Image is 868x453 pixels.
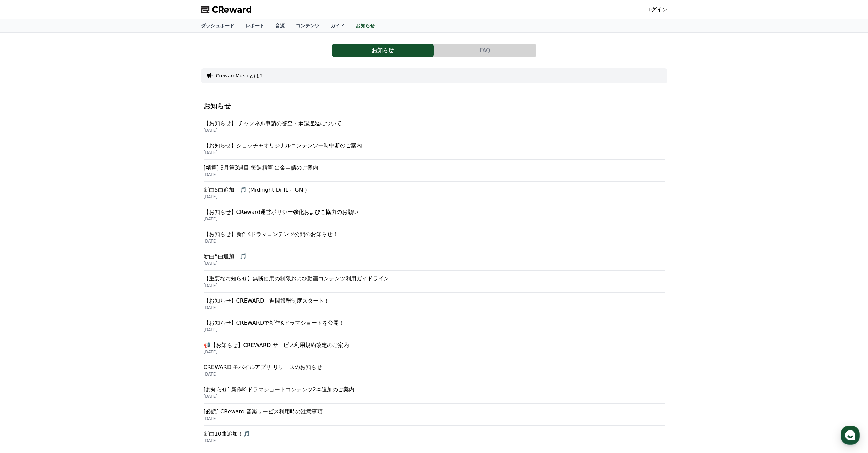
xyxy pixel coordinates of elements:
[204,319,665,327] p: 【お知らせ】CREWARDで新作Kドラマショートを公開！
[204,297,665,305] p: 【お知らせ】CREWARD、週間報酬制度スタート！
[204,426,665,448] a: 新曲10曲追加！🎵 [DATE]
[201,4,252,15] a: CReward
[332,44,434,57] button: お知らせ
[57,227,77,232] span: Messages
[204,438,665,443] p: [DATE]
[204,204,665,226] a: 【お知らせ】CReward運営ポリシー強化およびご協力のお願い [DATE]
[204,349,665,355] p: [DATE]
[204,381,665,404] a: [お知らせ] 新作K-ドラマショートコンテンツ2本追加のご案内 [DATE]
[204,271,665,293] a: 【重要なお知らせ】無断使用の制限および動画コンテンツ利用ガイドライン [DATE]
[204,275,665,283] p: 【重要なお知らせ】無断使用の制限および動画コンテンツ利用ガイドライン
[325,19,350,32] a: ガイド
[204,315,665,337] a: 【お知らせ】CREWARDで新作Kドラマショートを公開！ [DATE]
[204,404,665,426] a: [必読] CReward 音楽サービス利用時の注意事項 [DATE]
[204,182,665,204] a: 新曲5曲追加！🎵 (Midnight Drift - IGNI) [DATE]
[204,394,665,399] p: [DATE]
[204,337,665,359] a: 📢【お知らせ】CREWARD サービス利用規約改定のご案内 [DATE]
[204,238,665,244] p: [DATE]
[204,194,665,200] p: [DATE]
[204,119,665,128] p: 【お知らせ】 チャンネル申請の審査・承認遅延について
[646,5,667,14] a: ログイン
[204,172,665,177] p: [DATE]
[290,19,325,32] a: コンテンツ
[204,142,665,150] p: 【お知らせ】ショッチャオリジナルコンテンツ一時中断のご案内
[353,19,378,32] a: お知らせ
[204,261,665,266] p: [DATE]
[204,150,665,155] p: [DATE]
[434,44,536,57] button: FAQ
[204,283,665,288] p: [DATE]
[204,327,665,333] p: [DATE]
[216,72,264,79] button: CrewardMusicとは？
[204,248,665,271] a: 新曲5曲追加！🎵 [DATE]
[204,216,665,222] p: [DATE]
[195,19,240,32] a: ダッシュボード
[204,408,665,416] p: [必読] CReward 音楽サービス利用時の注意事項
[204,186,665,194] p: 新曲5曲追加！🎵 (Midnight Drift - IGNI)
[17,227,29,232] span: Home
[2,216,45,233] a: Home
[204,371,665,377] p: [DATE]
[204,359,665,381] a: CREWARD モバイルアプリ リリースのお知らせ [DATE]
[45,216,88,233] a: Messages
[204,160,665,182] a: [精算] 9月第3週目 毎週精算 出金申請のご案内 [DATE]
[212,4,252,15] span: CReward
[204,293,665,315] a: 【お知らせ】CREWARD、週間報酬制度スタート！ [DATE]
[434,44,536,57] a: FAQ
[204,137,665,160] a: 【お知らせ】ショッチャオリジナルコンテンツ一時中断のご案内 [DATE]
[240,19,270,32] a: レポート
[270,19,290,32] a: 音源
[204,252,665,261] p: 新曲5曲追加！🎵
[204,164,665,172] p: [精算] 9月第3週目 毎週精算 出金申請のご案内
[204,305,665,310] p: [DATE]
[204,128,665,133] p: [DATE]
[101,227,118,232] span: Settings
[204,102,665,110] h4: お知らせ
[204,416,665,421] p: [DATE]
[204,115,665,137] a: 【お知らせ】 チャンネル申請の審査・承認遅延について [DATE]
[88,216,131,233] a: Settings
[204,430,665,438] p: 新曲10曲追加！🎵
[204,226,665,248] a: 【お知らせ】新作Kドラマコンテンツ公開のお知らせ！ [DATE]
[204,230,665,238] p: 【お知らせ】新作Kドラマコンテンツ公開のお知らせ！
[204,208,665,216] p: 【お知らせ】CReward運営ポリシー強化およびご協力のお願い
[204,341,665,349] p: 📢【お知らせ】CREWARD サービス利用規約改定のご案内
[204,385,665,394] p: [お知らせ] 新作K-ドラマショートコンテンツ2本追加のご案内
[204,363,665,371] p: CREWARD モバイルアプリ リリースのお知らせ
